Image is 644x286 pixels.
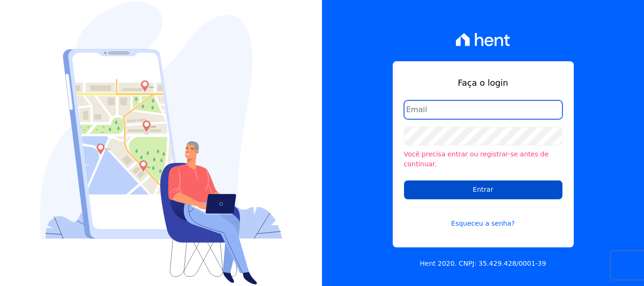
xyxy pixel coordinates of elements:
input: Entrar [404,180,562,199]
li: Você precisa entrar ou registrar-se antes de continuar. [404,149,562,169]
img: Login [40,1,282,285]
input: Email [404,100,562,119]
h1: Faça o login [404,76,562,89]
p: Hent 2020. CNPJ: 35.429.428/0001-39 [420,259,546,269]
a: Esqueceu a senha? [404,207,562,229]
